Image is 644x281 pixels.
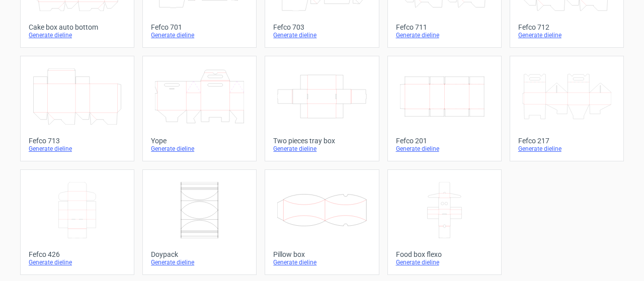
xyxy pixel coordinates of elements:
[273,145,370,153] div: Generate dieline
[518,145,615,153] div: Generate dieline
[396,137,493,145] div: Fefco 201
[29,258,126,266] div: Generate dieline
[29,31,126,39] div: Generate dieline
[510,56,624,161] a: Fefco 217Generate dieline
[518,23,615,31] div: Fefco 712
[29,23,126,31] div: Cake box auto bottom
[396,250,493,258] div: Food box flexo
[387,169,502,275] a: Food box flexoGenerate dieline
[396,31,493,39] div: Generate dieline
[518,31,615,39] div: Generate dieline
[518,137,615,145] div: Fefco 217
[142,169,257,275] a: DoypackGenerate dieline
[387,56,502,161] a: Fefco 201Generate dieline
[20,169,134,275] a: Fefco 426Generate dieline
[151,23,248,31] div: Fefco 701
[396,258,493,266] div: Generate dieline
[29,145,126,153] div: Generate dieline
[273,258,370,266] div: Generate dieline
[151,145,248,153] div: Generate dieline
[142,56,257,161] a: YopeGenerate dieline
[265,169,379,275] a: Pillow boxGenerate dieline
[20,56,134,161] a: Fefco 713Generate dieline
[29,250,126,258] div: Fefco 426
[273,23,370,31] div: Fefco 703
[151,250,248,258] div: Doypack
[396,23,493,31] div: Fefco 711
[151,258,248,266] div: Generate dieline
[265,56,379,161] a: Two pieces tray boxGenerate dieline
[273,250,370,258] div: Pillow box
[273,31,370,39] div: Generate dieline
[151,31,248,39] div: Generate dieline
[151,137,248,145] div: Yope
[29,137,126,145] div: Fefco 713
[273,137,370,145] div: Two pieces tray box
[396,145,493,153] div: Generate dieline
